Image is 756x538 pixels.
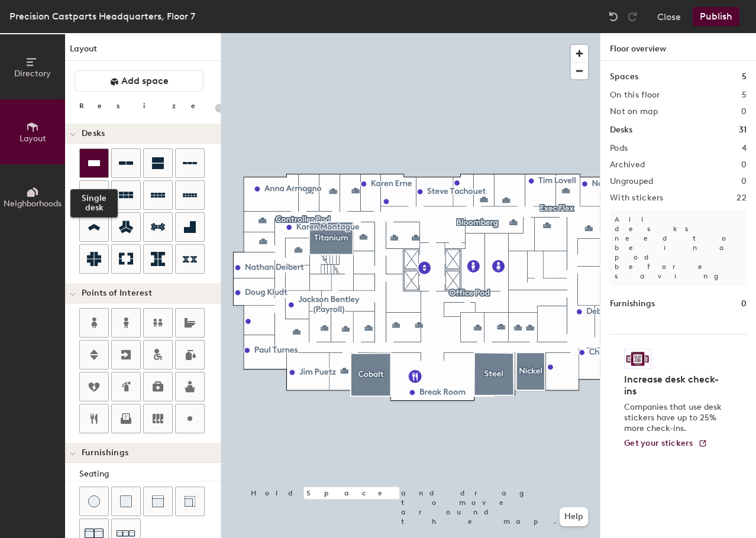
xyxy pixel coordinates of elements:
span: Add space [121,75,169,87]
h1: Spaces [610,70,638,83]
span: Furnishings [82,448,128,458]
h1: 5 [742,70,747,83]
span: Neighborhoods [4,199,62,209]
img: Sticker logo [624,349,651,369]
h2: On this floor [610,90,660,100]
h1: 0 [741,297,747,310]
button: Couch (corner) [175,487,205,516]
h1: Desks [610,124,632,137]
h4: Increase desk check-ins [624,374,725,397]
h2: 0 [741,160,747,170]
h2: 4 [742,144,747,153]
h2: Pods [610,144,628,153]
h2: 0 [741,107,747,116]
a: Get your stickers [624,439,707,449]
h1: 31 [739,124,747,137]
div: Precision Castparts Headquarters, Floor 7 [9,9,195,24]
h1: Furnishings [610,297,655,310]
img: Couch (middle) [152,495,164,507]
p: Companies that use desk stickers have up to 25% more check-ins. [624,402,725,434]
img: Stool [88,495,100,507]
span: Desks [82,129,105,138]
h2: 22 [736,193,747,203]
button: Single desk [79,148,109,178]
span: Points of Interest [82,289,152,298]
h2: Ungrouped [610,177,654,186]
img: Redo [626,11,638,22]
h2: Archived [610,160,645,170]
img: Undo [608,11,619,22]
span: Directory [14,69,51,79]
span: Get your stickers [624,438,693,448]
button: Couch (middle) [143,487,173,516]
button: Close [657,7,681,26]
div: Resize [79,101,210,111]
button: Publish [693,7,739,26]
button: Add space [75,70,203,92]
button: Cushion [111,487,141,516]
img: Cushion [120,495,132,507]
h2: Not on map [610,107,658,116]
div: Seating [79,468,221,481]
button: Stool [79,487,109,516]
h1: Floor overview [600,33,756,61]
h1: Layout [65,43,221,61]
button: Help [560,507,588,526]
p: All desks need to be in a pod before saving [610,210,747,286]
img: Couch (corner) [184,495,196,507]
h2: 0 [741,177,747,186]
h2: 5 [742,90,747,100]
span: Layout [20,134,46,144]
h2: With stickers [610,193,664,203]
